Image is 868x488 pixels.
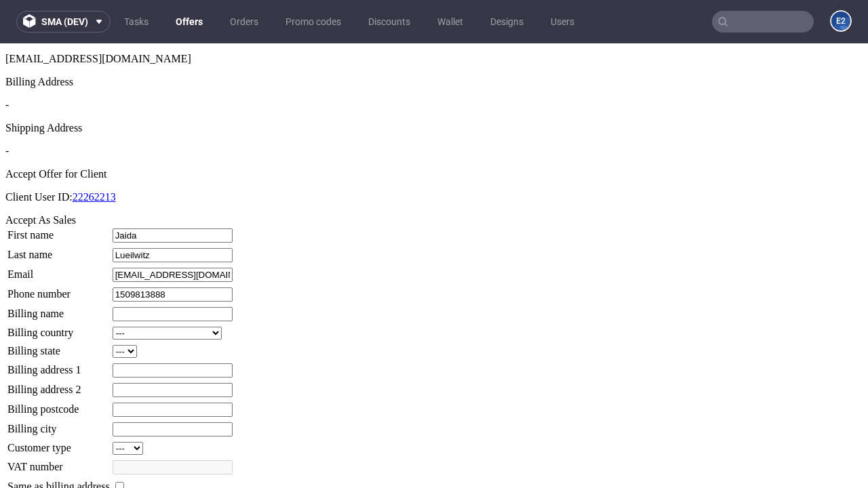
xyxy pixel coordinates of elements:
[5,125,863,137] div: Accept Offer for Client
[222,11,267,33] a: Orders
[5,9,191,21] span: [EMAIL_ADDRESS][DOMAIN_NAME]
[7,283,111,297] td: Billing country
[429,11,471,33] a: Wallet
[116,11,157,33] a: Tasks
[7,243,111,259] td: Phone number
[7,436,111,451] td: Same as billing address
[5,56,9,67] span: -
[7,378,111,394] td: Billing city
[167,11,211,33] a: Offers
[5,79,863,91] div: Shipping Address
[7,339,111,354] td: Billing address 2
[7,224,111,239] td: Email
[41,17,88,26] span: sma (dev)
[7,319,111,335] td: Billing address 1
[7,184,111,200] td: First name
[7,301,111,315] td: Billing state
[16,11,111,33] button: sma (dev)
[7,263,111,279] td: Billing name
[5,171,863,183] div: Accept As Sales
[7,398,111,412] td: Customer type
[7,359,111,374] td: Billing postcode
[5,102,9,113] span: -
[482,11,532,33] a: Designs
[7,204,111,220] td: Last name
[542,11,583,33] a: Users
[73,148,116,159] a: 22262213
[5,148,863,160] p: Client User ID:
[277,11,349,33] a: Promo codes
[831,12,850,30] figcaption: e2
[7,416,111,432] td: VAT number
[5,33,863,45] div: Billing Address
[360,11,418,33] a: Discounts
